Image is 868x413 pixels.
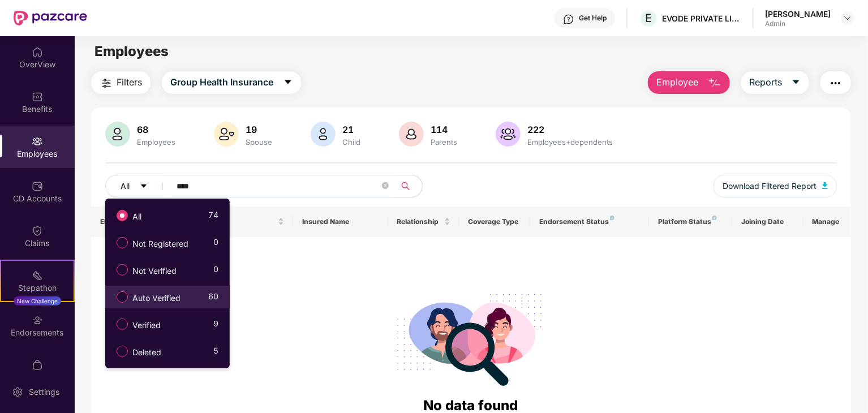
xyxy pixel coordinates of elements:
[496,122,521,147] img: svg+xml;base64,PHN2ZyB4bWxucz0iaHR0cDovL3d3dy53My5vcmcvMjAwMC9zdmciIHhtbG5zOnhsaW5rPSJodHRwOi8vd3...
[162,71,301,94] button: Group Health Insurancecaret-down
[658,217,723,226] div: Platform Status
[105,122,130,147] img: svg+xml;base64,PHN2ZyB4bWxucz0iaHR0cDovL3d3dy53My5vcmcvMjAwMC9zdmciIHhtbG5zOnhsaW5rPSJodHRwOi8vd3...
[128,210,146,223] span: All
[340,124,363,135] div: 21
[829,76,843,90] img: svg+xml;base64,PHN2ZyB4bWxucz0iaHR0cDovL3d3dy53My5vcmcvMjAwMC9zdmciIHdpZHRoPSIyNCIgaGVpZ2h0PSIyNC...
[397,217,442,226] span: Relationship
[459,206,531,237] th: Coverage Type
[14,296,61,306] div: New Challenge
[388,206,459,237] th: Relationship
[656,75,699,89] span: Employee
[32,180,43,192] img: svg+xml;base64,PHN2ZyBpZD0iQ0RfQWNjb3VudHMiIGRhdGEtbmFtZT0iQ0QgQWNjb3VudHMiIHhtbG5zPSJodHRwOi8vd3...
[170,75,273,89] span: Group Health Insurance
[843,14,852,23] img: svg+xml;base64,PHN2ZyBpZD0iRHJvcGRvd24tMzJ4MzIiIHhtbG5zPSJodHRwOi8vd3d3LnczLm9yZy8yMDAwL3N2ZyIgd2...
[213,317,218,334] span: 9
[243,124,274,135] div: 19
[32,136,43,147] img: svg+xml;base64,PHN2ZyBpZD0iRW1wbG95ZWVzIiB4bWxucz0iaHR0cDovL3d3dy53My5vcmcvMjAwMC9zdmciIHdpZHRoPS...
[732,206,803,237] th: Joining Date
[32,46,43,58] img: svg+xml;base64,PHN2ZyBpZD0iSG9tZSIgeG1sbnM9Imh0dHA6Ly93d3cudzMub3JnLzIwMDAvc3ZnIiB3aWR0aD0iMjAiIG...
[105,175,174,197] button: Allcaret-down
[25,386,63,398] div: Settings
[525,124,615,135] div: 222
[714,175,837,197] button: Download Filtered Report
[382,182,389,189] span: close-circle
[100,76,113,90] img: svg+xml;base64,PHN2ZyB4bWxucz0iaHR0cDovL3d3dy53My5vcmcvMjAwMC9zdmciIHdpZHRoPSIyNCIgaGVpZ2h0PSIyNC...
[135,124,178,135] div: 68
[792,78,801,88] span: caret-down
[128,346,166,359] span: Deleted
[32,359,43,371] img: svg+xml;base64,PHN2ZyBpZD0iTXlfT3JkZXJzIiBkYXRhLW5hbWU9Ik15IE9yZGVycyIgeG1sbnM9Imh0dHA6Ly93d3cudz...
[646,11,652,25] span: E
[128,319,165,332] span: Verified
[128,292,185,304] span: Auto Verified
[140,182,148,191] span: caret-down
[1,282,74,294] div: Stepathon
[610,216,615,220] img: svg+xml;base64,PHN2ZyB4bWxucz0iaHR0cDovL3d3dy53My5vcmcvMjAwMC9zdmciIHdpZHRoPSI4IiBoZWlnaHQ9IjgiIH...
[208,290,218,307] span: 60
[394,175,423,197] button: search
[382,181,389,192] span: close-circle
[32,225,43,236] img: svg+xml;base64,PHN2ZyBpZD0iQ2xhaW0iIHhtbG5zPSJodHRwOi8vd3d3LnczLm9yZy8yMDAwL3N2ZyIgd2lkdGg9IjIwIi...
[539,217,640,226] div: Endorsement Status
[803,206,851,237] th: Manage
[579,14,607,23] div: Get Help
[213,263,218,279] span: 0
[283,78,293,88] span: caret-down
[311,122,336,147] img: svg+xml;base64,PHN2ZyB4bWxucz0iaHR0cDovL3d3dy53My5vcmcvMjAwMC9zdmciIHhtbG5zOnhsaW5rPSJodHRwOi8vd3...
[765,19,831,28] div: Admin
[121,180,130,192] span: All
[340,137,363,147] div: Child
[765,8,831,19] div: [PERSON_NAME]
[14,11,87,25] img: New Pazcare Logo
[750,75,783,89] span: Reports
[648,71,730,94] button: Employee
[723,180,817,192] span: Download Filtered Report
[135,137,178,147] div: Employees
[712,216,717,220] img: svg+xml;base64,PHN2ZyB4bWxucz0iaHR0cDovL3d3dy53My5vcmcvMjAwMC9zdmciIHdpZHRoPSI4IiBoZWlnaHQ9IjgiIH...
[12,386,23,398] img: svg+xml;base64,PHN2ZyBpZD0iU2V0dGluZy0yMHgyMCIgeG1sbnM9Imh0dHA6Ly93d3cudzMub3JnLzIwMDAvc3ZnIiB3aW...
[214,122,239,147] img: svg+xml;base64,PHN2ZyB4bWxucz0iaHR0cDovL3d3dy53My5vcmcvMjAwMC9zdmciIHhtbG5zOnhsaW5rPSJodHRwOi8vd3...
[741,71,809,94] button: Reportscaret-down
[32,315,43,326] img: svg+xml;base64,PHN2ZyBpZD0iRW5kb3JzZW1lbnRzIiB4bWxucz0iaHR0cDovL3d3dy53My5vcmcvMjAwMC9zdmciIHdpZH...
[394,182,416,191] span: search
[428,137,459,147] div: Parents
[822,182,828,189] img: svg+xml;base64,PHN2ZyB4bWxucz0iaHR0cDovL3d3dy53My5vcmcvMjAwMC9zdmciIHhtbG5zOnhsaW5rPSJodHRwOi8vd3...
[91,206,151,237] th: EID
[128,238,193,250] span: Not Registered
[525,137,615,147] div: Employees+dependents
[117,75,142,89] span: Filters
[213,236,218,252] span: 0
[94,43,169,59] span: Employees
[213,345,218,361] span: 5
[91,71,151,94] button: Filters
[128,265,181,277] span: Not Verified
[389,280,552,395] img: svg+xml;base64,PHN2ZyB4bWxucz0iaHR0cDovL3d3dy53My5vcmcvMjAwMC9zdmciIHdpZHRoPSIyODgiIGhlaWdodD0iMj...
[563,14,574,25] img: svg+xml;base64,PHN2ZyBpZD0iSGVscC0zMngzMiIgeG1sbnM9Imh0dHA6Ly93d3cudzMub3JnLzIwMDAvc3ZnIiB3aWR0aD...
[293,206,388,237] th: Insured Name
[428,124,459,135] div: 114
[243,137,274,147] div: Spouse
[100,217,133,226] span: EID
[662,13,741,24] div: EVODE PRIVATE LIMITED
[32,91,43,102] img: svg+xml;base64,PHN2ZyBpZD0iQmVuZWZpdHMiIHhtbG5zPSJodHRwOi8vd3d3LnczLm9yZy8yMDAwL3N2ZyIgd2lkdGg9Ij...
[399,122,424,147] img: svg+xml;base64,PHN2ZyB4bWxucz0iaHR0cDovL3d3dy53My5vcmcvMjAwMC9zdmciIHhtbG5zOnhsaW5rPSJodHRwOi8vd3...
[708,76,721,90] img: svg+xml;base64,PHN2ZyB4bWxucz0iaHR0cDovL3d3dy53My5vcmcvMjAwMC9zdmciIHhtbG5zOnhsaW5rPSJodHRwOi8vd3...
[208,209,218,225] span: 74
[32,270,43,281] img: svg+xml;base64,PHN2ZyB4bWxucz0iaHR0cDovL3d3dy53My5vcmcvMjAwMC9zdmciIHdpZHRoPSIyMSIgaGVpZ2h0PSIyMC...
